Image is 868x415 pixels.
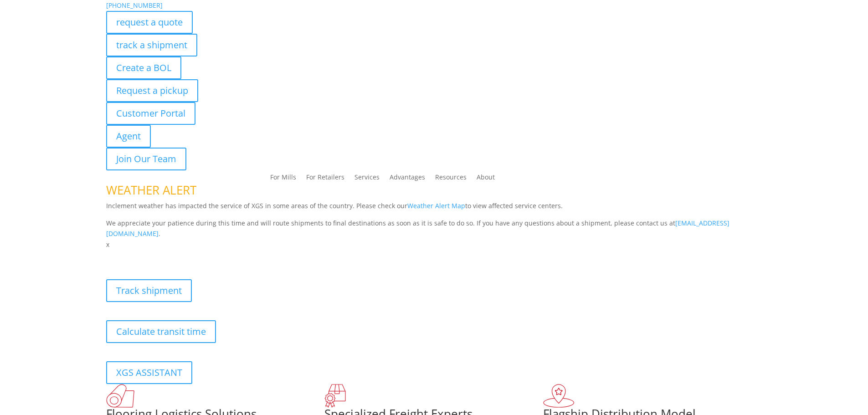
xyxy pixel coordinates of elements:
a: For Retailers [306,174,344,184]
a: Weather Alert Map [407,201,465,210]
a: Track shipment [106,279,192,302]
p: Inclement weather has impacted the service of XGS in some areas of the country. Please check our ... [106,200,762,218]
a: XGS ASSISTANT [106,361,192,384]
p: x [106,239,762,250]
a: About [477,174,495,184]
a: Create a BOL [106,56,181,79]
a: Services [354,174,380,184]
a: For Mills [270,174,296,184]
a: Join Our Team [106,148,186,170]
a: [PHONE_NUMBER] [106,1,163,10]
a: Advantages [390,174,425,184]
a: Agent [106,125,151,148]
a: track a shipment [106,34,197,56]
a: Resources [435,174,467,184]
img: xgs-icon-focused-on-flooring-red [324,384,346,408]
p: We appreciate your patience during this time and will route shipments to final destinations as so... [106,218,762,240]
b: Visibility, transparency, and control for your entire supply chain. [106,251,309,260]
img: xgs-icon-total-supply-chain-intelligence-red [106,384,134,408]
span: WEATHER ALERT [106,182,196,198]
a: Request a pickup [106,79,198,102]
a: request a quote [106,11,193,34]
a: Customer Portal [106,102,195,125]
img: xgs-icon-flagship-distribution-model-red [543,384,575,408]
a: Calculate transit time [106,320,216,343]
